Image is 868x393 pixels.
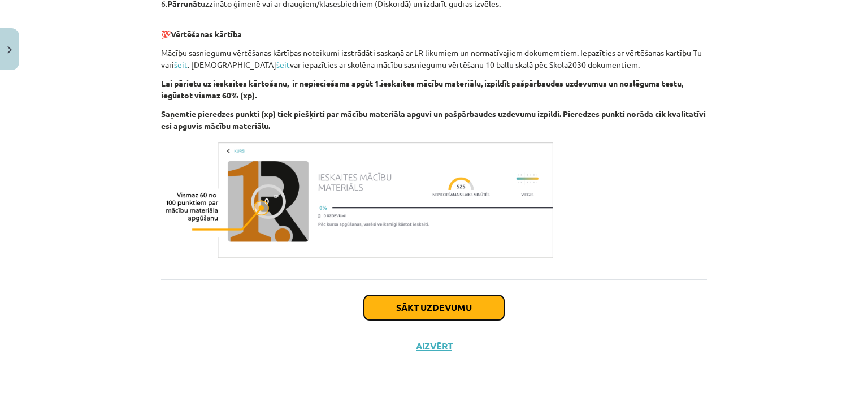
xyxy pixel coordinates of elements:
[161,109,706,131] b: Saņemtie pieredzes punkti (xp) tiek piešķirti par mācību materiāla apguvi un pašpārbaudes uzdevum...
[7,46,12,54] img: icon-close-lesson-0947bae3869378f0d4975bcd49f059093ad1ed9edebbc8119c70593378902aed.svg
[171,29,242,39] b: Vērtēšanas kārtība
[413,340,455,352] button: Aizvērt
[161,47,707,71] p: Mācību sasniegumu vērtēšanas kārtības noteikumi izstrādāti saskaņā ar LR likumiem un normatīvajie...
[161,78,683,100] b: Lai pārietu uz ieskaites kārtošanu, ir nepieciešams apgūt 1.ieskaites mācību materiālu, izpildīt ...
[174,59,188,70] a: šeit
[276,59,290,70] a: šeit
[161,16,707,40] p: 💯
[364,295,504,320] button: Sākt uzdevumu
